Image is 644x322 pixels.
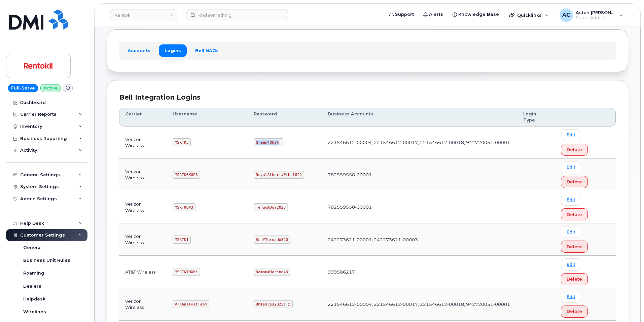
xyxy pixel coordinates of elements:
input: Find something... [186,9,288,21]
span: Super Admin [576,15,616,21]
span: Quicklinks [517,12,542,18]
td: Verizon Wireless [119,223,167,256]
span: Support [395,11,414,18]
code: Roman#Marine43 [254,268,290,276]
td: Verizon Wireless [119,159,167,191]
code: RTKAnalystTeam [173,300,209,308]
span: Delete [567,276,582,282]
button: Delete [561,306,588,318]
span: Delete [567,211,582,218]
a: Edit [561,258,581,270]
th: Business Accounts [322,108,517,127]
div: Bell Integration Logins [119,93,616,102]
a: Edit [561,226,581,238]
a: Alerts [419,8,448,21]
a: Bell NAGs [189,44,224,57]
span: Aston [PERSON_NAME] [576,10,616,15]
code: Sun#Tornado320 [254,236,290,244]
span: Delete [567,244,582,250]
td: Verizon Wireless [119,288,167,321]
button: Delete [561,273,588,285]
button: Delete [561,241,588,253]
span: AC [562,11,570,19]
td: Verizon Wireless [119,127,167,159]
code: MSRTK1 [173,236,191,244]
a: Edit [561,162,581,173]
a: Accounts [122,44,156,57]
td: 221546612-00004, 221546612-00017, 221546612-00018, 942720051-00001 [322,127,517,159]
th: Username [167,108,248,127]
div: Quicklinks [504,8,553,22]
td: 782559558-00001 [322,191,517,223]
a: Edit [561,129,581,141]
td: 782559558-00001 [322,159,517,191]
span: Delete [567,146,582,153]
button: Delete [561,208,588,220]
a: Rentokil [110,9,177,21]
th: Password [248,108,322,127]
a: Support [385,8,419,21]
th: Login Type [517,108,555,127]
button: Delete [561,144,588,156]
span: Delete [567,308,582,315]
td: AT&T Wireless [119,256,167,288]
a: Knowledge Base [448,8,504,21]
td: Verizon Wireless [119,191,167,223]
iframe: Messenger Launcher [615,293,639,317]
td: 999586217 [322,256,517,288]
span: Delete [567,179,582,185]
a: Edit [561,194,581,206]
td: 242273621-00001, 242273621-00003 [322,223,517,256]
div: Aston Clark [555,8,628,22]
code: RoyalAlbert#Ethel822 [254,171,304,179]
code: MSRTKTMXBK [173,268,200,276]
code: MSRTKDP3 [173,203,195,211]
a: Edit [561,291,581,303]
th: Carrier [119,108,167,127]
a: Logins [159,44,187,57]
code: DMIsaves2025!!@ [254,300,293,308]
button: Delete [561,176,588,188]
code: MSRTK3 [173,138,191,146]
span: Knowledge Base [458,11,499,18]
code: MSRTKBKUP3 [173,171,200,179]
code: Tengu@Dua2023 [254,203,288,211]
code: Green40hat! [254,138,284,146]
td: 221546612-00004, 221546612-00017, 221546612-00018, 942720051-00001 [322,288,517,321]
span: Alerts [429,11,443,18]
